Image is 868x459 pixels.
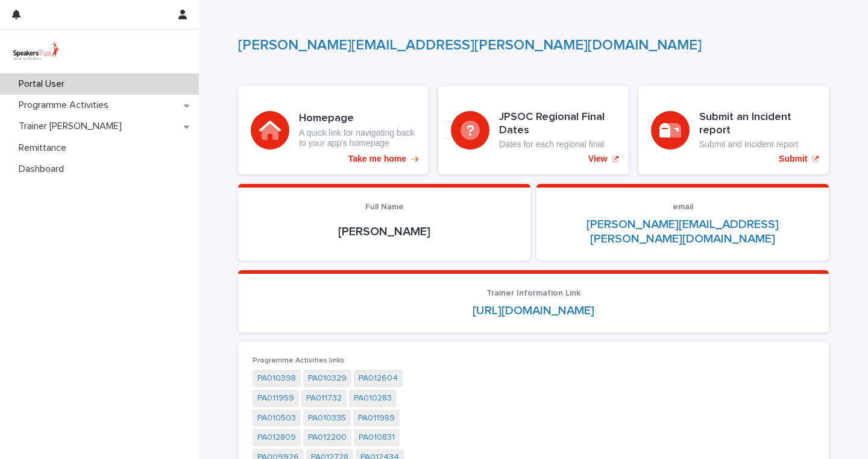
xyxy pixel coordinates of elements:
[473,305,594,317] a: [URL][DOMAIN_NAME]
[257,392,294,405] a: PA011959
[14,163,74,175] p: Dashboard
[354,392,392,405] a: PA010283
[308,431,347,444] a: PA012200
[308,372,347,385] a: PA010329
[238,38,702,52] a: [PERSON_NAME][EMAIL_ADDRESS][PERSON_NAME][DOMAIN_NAME]
[348,154,406,164] p: Take me home
[699,139,816,150] p: Submit and Incident report
[257,431,296,444] a: PA012809
[673,203,693,211] span: email
[299,112,416,125] h3: Homepage
[14,121,131,132] p: Trainer [PERSON_NAME]
[486,289,580,297] span: Trainer Information Link
[10,39,63,63] img: UVamC7uQTJC0k9vuxGLS
[253,224,516,239] p: [PERSON_NAME]
[588,154,608,164] p: View
[14,100,118,111] p: Programme Activities
[587,218,779,245] a: [PERSON_NAME][EMAIL_ADDRESS][PERSON_NAME][DOMAIN_NAME]
[638,86,829,174] a: Submit
[699,111,816,137] h3: Submit an Incident report
[499,139,616,150] p: Dates for each regional final
[253,357,344,364] span: Programme Activities links
[14,142,76,154] p: Remittance
[306,392,342,405] a: PA011732
[365,203,404,211] span: Full Name
[257,412,296,425] a: PA010503
[499,111,616,137] h3: JPSOC Regional Final Dates
[257,372,296,385] a: PA010398
[308,412,346,425] a: PA010335
[299,128,416,148] p: A quick link for navigating back to your app's homepage
[358,412,395,425] a: PA011989
[14,78,74,90] p: Portal User
[359,431,395,444] a: PA010831
[779,154,807,164] p: Submit
[359,372,398,385] a: PA012604
[438,86,629,174] a: View
[238,86,429,174] a: Take me home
